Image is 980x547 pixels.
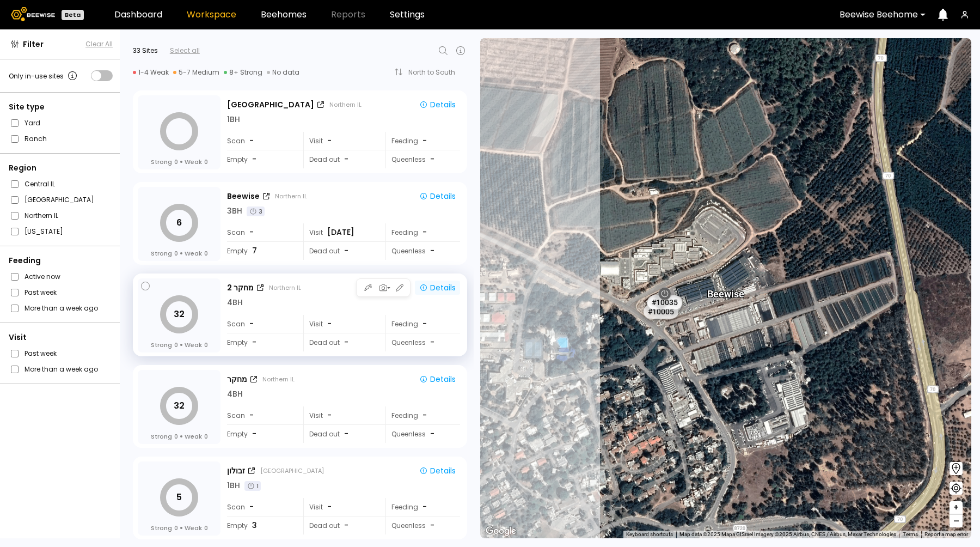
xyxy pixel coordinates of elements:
[252,520,257,531] span: 3
[385,242,460,260] div: Queenless
[227,406,296,424] div: Scan
[249,318,254,330] span: -
[261,10,307,19] a: Beehomes
[344,245,348,257] span: -
[430,520,434,531] span: -
[227,465,245,477] div: זבולון
[204,249,208,258] span: 0
[303,150,378,168] div: Dead out
[249,227,254,238] span: -
[227,374,247,385] div: מחקר
[170,46,200,56] div: Select all
[331,10,365,19] span: Reports
[227,99,314,111] div: [GEOGRAPHIC_DATA]
[24,194,94,205] label: [GEOGRAPHIC_DATA]
[385,516,460,534] div: Queenless
[227,191,260,202] div: Beewise
[483,524,519,538] img: Google
[227,205,242,217] div: 3 BH
[950,501,963,514] button: +
[390,10,425,19] a: Settings
[24,210,58,221] label: Northern IL
[422,227,428,238] div: -
[647,295,682,309] div: # 10035
[385,333,460,351] div: Queenless
[327,135,332,147] span: -
[344,154,348,165] span: -
[419,283,456,293] div: Details
[227,282,254,294] div: מחקר 2
[227,388,243,400] div: 4 BH
[9,69,79,82] div: Only in-use sites
[24,117,40,129] label: Yard
[24,271,60,282] label: Active now
[23,39,44,50] span: Filter
[173,68,219,77] div: 5-7 Medium
[415,372,460,386] button: Details
[204,157,208,166] span: 0
[24,287,57,298] label: Past week
[303,315,378,333] div: Visit
[415,281,460,295] button: Details
[269,283,301,292] div: Northern IL
[252,154,256,165] span: -
[227,333,296,351] div: Empty
[483,524,519,538] a: Open this area in Google Maps (opens a new window)
[327,318,332,330] span: -
[415,464,460,478] button: Details
[227,114,240,125] div: 1 BH
[275,192,307,200] div: Northern IL
[9,332,113,343] div: Visit
[327,227,354,238] span: [DATE]
[344,520,348,531] span: -
[151,341,208,349] div: Strong Weak
[227,480,240,491] div: 1 BH
[249,501,254,513] span: -
[430,154,434,165] span: -
[176,491,182,503] tspan: 5
[385,406,460,424] div: Feeding
[24,226,63,237] label: [US_STATE]
[422,318,428,330] div: -
[252,245,257,257] span: 7
[204,524,208,532] span: 0
[24,348,57,359] label: Past week
[329,100,362,109] div: Northern IL
[303,223,378,241] div: Visit
[303,425,378,443] div: Dead out
[419,100,456,110] div: Details
[267,68,299,77] div: No data
[953,501,959,514] span: +
[419,466,456,476] div: Details
[249,410,254,421] span: -
[247,206,265,216] div: 3
[227,516,296,534] div: Empty
[227,498,296,516] div: Scan
[9,162,113,174] div: Region
[626,531,673,538] button: Keyboard shortcuts
[327,410,332,421] span: -
[260,466,324,475] div: [GEOGRAPHIC_DATA]
[303,516,378,534] div: Dead out
[303,498,378,516] div: Visit
[385,223,460,241] div: Feeding
[408,69,463,76] div: North to South
[151,157,208,166] div: Strong Weak
[644,305,678,319] div: # 10005
[174,524,178,532] span: 0
[422,135,428,147] div: -
[151,432,208,441] div: Strong Weak
[244,481,261,491] div: 1
[227,425,296,443] div: Empty
[415,189,460,203] button: Details
[227,297,243,308] div: 4 BH
[430,428,434,440] span: -
[385,150,460,168] div: Queenless
[85,39,113,49] button: Clear All
[187,10,236,19] a: Workspace
[174,432,178,441] span: 0
[344,337,348,348] span: -
[227,242,296,260] div: Empty
[227,132,296,150] div: Scan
